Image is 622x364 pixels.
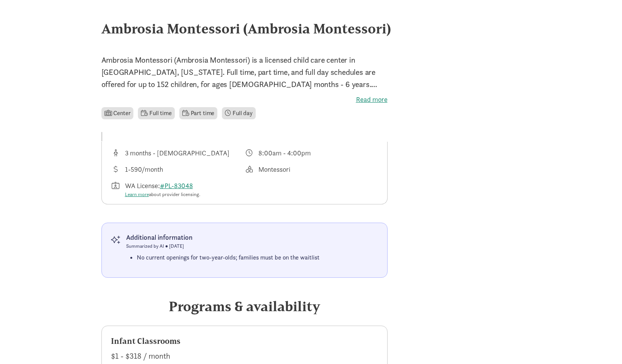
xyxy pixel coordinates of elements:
div: WA License: [125,180,200,198]
div: Average tuition for this program [111,164,245,174]
label: Read more [101,95,388,104]
li: Part time [179,107,217,119]
li: Center [101,107,134,119]
div: $1 - $318 / month [111,350,378,362]
div: Infant Classrooms [111,335,378,347]
div: Additional information [126,232,320,242]
div: 8:00am - 4:00pm [258,148,311,158]
li: No current openings for two-year-olds; families must be on the waitlist [137,253,320,262]
div: Age range for children that this provider cares for [111,148,245,158]
div: Ambrosia Montessori (Ambrosia Montessori) [101,18,521,39]
div: about provider licensing. [125,191,200,198]
div: Montessori [258,164,290,174]
a: #PL-83048 [160,181,193,190]
a: Learn more [125,191,149,198]
p: Ambrosia Montessori (Ambrosia Montessori) is a licensed child care center in [GEOGRAPHIC_DATA], [... [101,54,388,90]
div: Summarized by AI ● [DATE] [126,242,320,250]
div: 3 months - [DEMOGRAPHIC_DATA] [125,148,229,158]
li: Full time [138,107,174,119]
div: Class schedule [244,148,378,158]
div: License number [111,180,245,198]
div: This provider's education philosophy [244,164,378,174]
li: Full day [222,107,256,119]
div: Programs & availability [101,296,388,317]
div: 1-590/month [125,164,163,174]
